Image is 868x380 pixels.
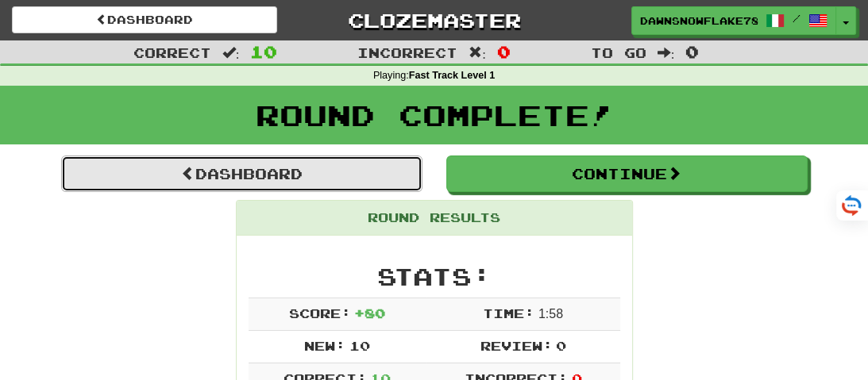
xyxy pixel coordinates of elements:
[304,338,345,353] span: New:
[61,155,422,192] a: Dashboard
[349,338,370,353] span: 10
[250,42,277,61] span: 10
[658,46,675,59] span: :
[249,263,620,290] h2: Stats:
[480,338,552,353] span: Review:
[556,338,566,353] span: 0
[237,201,632,236] div: Round Results
[409,70,496,81] strong: Fast Track Level 1
[354,305,385,321] span: + 80
[6,99,862,131] h1: Round Complete!
[685,42,699,61] span: 0
[289,305,351,321] span: Score:
[446,155,808,192] button: Continue
[497,42,511,61] span: 0
[222,46,240,59] span: :
[357,44,457,60] span: Incorrect
[483,305,534,321] span: Time:
[301,6,566,34] a: Clozemaster
[591,44,646,60] span: To go
[631,6,836,35] a: DawnSnowflake7819 /
[538,307,563,321] span: 1 : 58
[469,46,486,59] span: :
[640,13,758,28] span: DawnSnowflake7819
[133,44,211,60] span: Correct
[12,6,277,33] a: Dashboard
[793,13,800,24] span: /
